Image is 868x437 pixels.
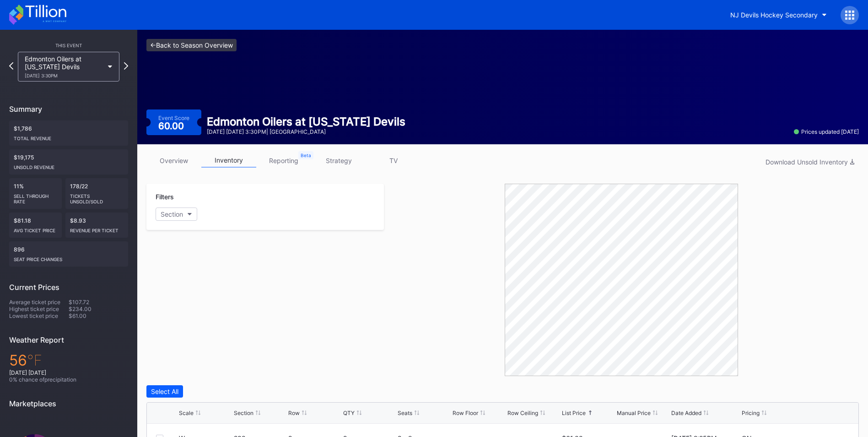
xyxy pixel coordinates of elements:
[9,306,69,312] div: Highest ticket price
[14,161,124,170] div: Unsold Revenue
[158,121,186,131] div: 60.00
[9,376,128,383] div: 0 % chance of precipitation
[158,115,189,121] div: Event Score
[311,153,366,168] a: strategy
[9,213,62,238] div: $81.18
[146,39,237,51] a: <-Back to Season Overview
[9,335,128,344] div: Weather Report
[794,128,859,135] div: Prices updated [DATE]
[453,410,478,416] div: Row Floor
[9,120,128,146] div: $1,786
[14,224,57,233] div: Avg ticket price
[562,410,586,416] div: List Price
[70,190,124,204] div: Tickets Unsold/Sold
[9,178,62,209] div: 11%
[723,6,834,23] button: NJ Devils Hockey Secondary
[14,190,57,204] div: Sell Through Rate
[161,210,183,218] div: Section
[256,153,311,168] a: reporting
[156,208,197,221] button: Section
[65,213,129,238] div: $8.93
[156,193,375,201] div: Filters
[9,149,128,175] div: $19,175
[65,178,129,209] div: 178/22
[146,385,183,398] button: Select All
[25,73,103,78] div: [DATE] 3:30PM
[146,153,201,168] a: overview
[14,132,124,141] div: Total Revenue
[671,410,701,416] div: Date Added
[9,299,69,306] div: Average ticket price
[27,351,42,369] span: ℉
[179,410,194,416] div: Scale
[151,388,178,395] div: Select All
[207,115,405,128] div: Edmonton Oilers at [US_STATE] Devils
[343,410,355,416] div: QTY
[9,43,128,48] div: This Event
[9,241,128,267] div: 896
[201,153,256,168] a: inventory
[9,104,128,114] div: Summary
[25,55,103,78] div: Edmonton Oilers at [US_STATE] Devils
[507,410,538,416] div: Row Ceiling
[69,312,128,319] div: $61.00
[69,299,128,306] div: $107.72
[9,351,128,369] div: 56
[398,410,412,416] div: Seats
[617,410,651,416] div: Manual Price
[761,156,859,168] button: Download Unsold Inventory
[9,283,128,292] div: Current Prices
[742,410,760,416] div: Pricing
[9,399,128,408] div: Marketplaces
[766,158,854,166] div: Download Unsold Inventory
[70,224,124,233] div: Revenue per ticket
[9,369,128,376] div: [DATE] [DATE]
[366,153,421,168] a: TV
[207,128,405,135] div: [DATE] [DATE] 3:30PM | [GEOGRAPHIC_DATA]
[288,410,300,416] div: Row
[234,410,253,416] div: Section
[730,11,818,19] div: NJ Devils Hockey Secondary
[14,253,124,262] div: seat price changes
[69,306,128,312] div: $234.00
[9,312,69,319] div: Lowest ticket price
